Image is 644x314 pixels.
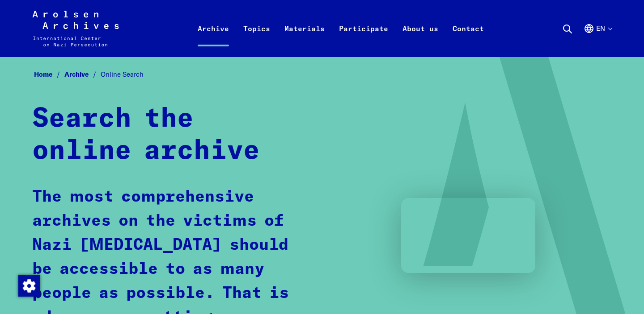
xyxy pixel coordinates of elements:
[191,11,491,46] nav: Primary
[32,106,260,165] strong: Search the online archive
[101,70,144,78] span: Online Search
[236,21,277,57] a: Topics
[18,275,40,297] img: Change consent
[64,70,101,78] a: Archive
[445,21,491,57] a: Contact
[395,21,445,57] a: About us
[332,21,395,57] a: Participate
[584,23,612,55] button: English, language selection
[277,21,332,57] a: Materials
[18,275,39,296] div: Change consent
[191,21,236,57] a: Archive
[32,68,612,82] nav: Breadcrumb
[34,70,64,78] a: Home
